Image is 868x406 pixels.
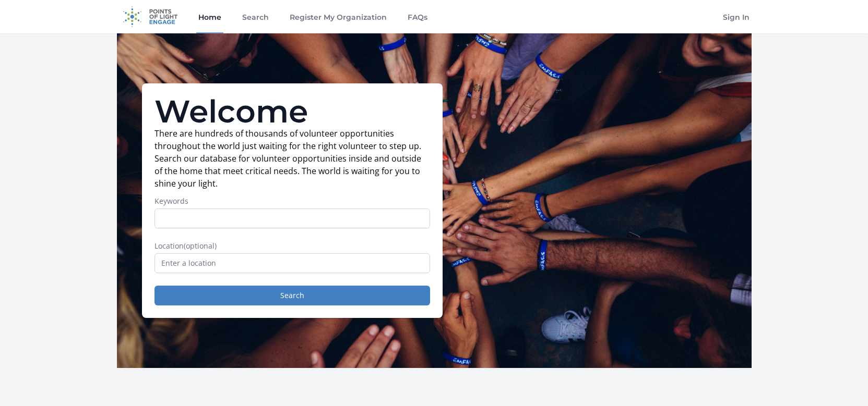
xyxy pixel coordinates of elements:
h1: Welcome [154,96,430,127]
button: Search [154,286,430,305]
span: (optional) [184,241,217,251]
label: Location [154,241,430,251]
p: There are hundreds of thousands of volunteer opportunities throughout the world just waiting for ... [154,127,430,190]
input: Enter a location [154,253,430,273]
label: Keywords [154,196,430,206]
